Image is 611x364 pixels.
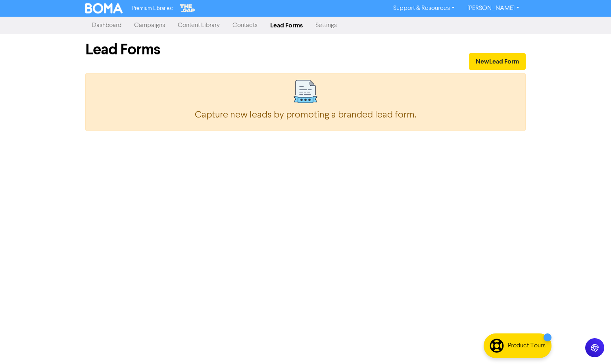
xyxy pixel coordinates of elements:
[469,53,526,70] button: NewLead Form
[85,40,300,59] h1: Lead Forms
[571,326,611,364] iframe: Chat Widget
[94,110,517,121] h4: Capture new leads by promoting a branded lead form .
[128,17,171,33] a: Campaigns
[461,2,526,15] a: [PERSON_NAME]
[85,3,123,13] img: BOMA Logo
[179,3,196,13] img: The Gap
[387,2,461,15] a: Support & Resources
[132,6,173,11] span: Premium Libraries:
[264,17,309,33] a: Lead Forms
[309,17,343,33] a: Settings
[85,17,128,33] a: Dashboard
[226,17,264,33] a: Contacts
[171,17,226,33] a: Content Library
